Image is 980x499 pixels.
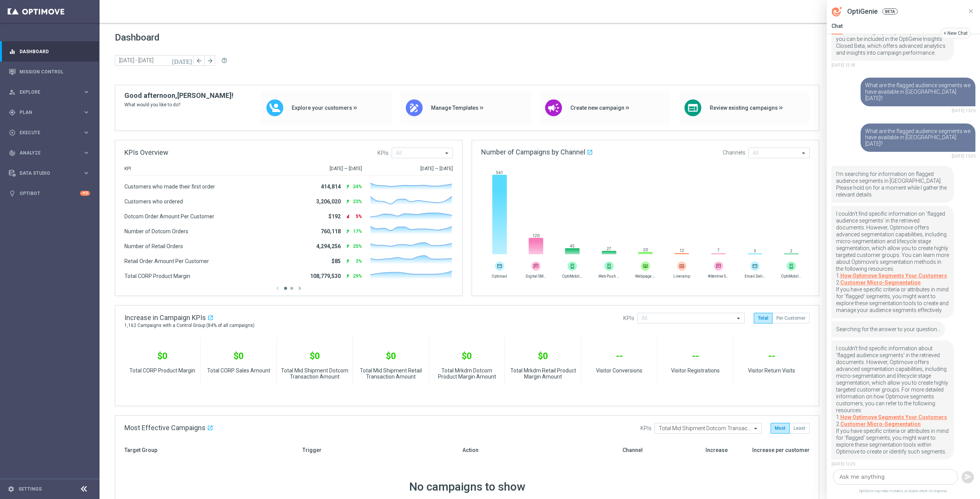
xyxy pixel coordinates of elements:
[9,183,90,203] div: Optibot
[840,414,947,420] a: How Optimove Segments Your Customers
[8,89,90,95] button: person_search Explore keyboard_arrow_right
[9,41,90,62] div: Dashboard
[80,191,90,196] div: +10
[832,7,843,16] svg: OptiGenie Icon
[83,109,90,116] i: keyboard_arrow_right
[9,89,83,96] div: Explore
[831,461,954,468] div: [DATE] 12:25
[20,151,83,155] span: Analyze
[83,88,90,96] i: keyboard_arrow_right
[882,8,898,15] span: BETA
[9,150,16,156] i: track_changes
[831,23,843,34] div: Chat
[83,169,90,177] i: keyboard_arrow_right
[8,69,90,75] button: Mission Control
[9,48,16,55] i: equalizer
[9,170,83,177] div: Data Studio
[861,108,975,114] div: [DATE] 13:25
[944,30,968,37] div: + New Chat
[840,280,921,286] a: Customer Micro-Segmentation
[8,486,15,492] i: settings
[20,130,83,135] span: Execute
[861,124,975,152] div: What are the flagged audience segments we have available in [GEOGRAPHIC_DATA] [DATE]?
[8,170,90,176] button: Data Studio keyboard_arrow_right
[836,345,949,455] p: I couldn't find specific information about 'flagged audience segments' in the retrieved documents...
[9,89,16,96] i: person_search
[836,210,949,314] p: I couldn't find specific information on 'flagged audience segments' in the retrieved documents. H...
[8,130,90,136] button: play_circle_outline Execute keyboard_arrow_right
[9,150,83,156] div: Analyze
[827,488,980,499] span: OptiGenie may make mistakes, so double-check its response.
[861,153,975,160] div: [DATE] 13:25
[20,183,80,203] a: Optibot
[836,171,949,198] p: I'm searching for information on flagged audience segments in [GEOGRAPHIC_DATA]. Please hold on f...
[8,190,90,197] button: lightbulb Optibot +10
[83,149,90,156] i: keyboard_arrow_right
[8,49,90,55] button: equalizer Dashboard
[9,129,83,136] div: Execute
[20,41,90,62] a: Dashboard
[20,90,83,94] span: Explore
[20,62,90,82] a: Mission Control
[18,487,42,491] a: Settings
[20,110,83,115] span: Plan
[9,109,16,116] i: gps_fixed
[20,171,83,176] span: Data Studio
[836,326,941,333] p: Searching for the answer to your question...
[9,190,16,197] i: lightbulb
[9,62,90,82] div: Mission Control
[840,421,921,427] a: Customer Micro-Segmentation
[8,150,90,156] button: track_changes Analyze keyboard_arrow_right
[9,129,16,136] i: play_circle_outline
[840,273,947,279] a: How Optimove Segments Your Customers
[8,109,90,115] button: gps_fixed Plan keyboard_arrow_right
[831,62,954,69] div: [DATE] 12:18
[83,129,90,136] i: keyboard_arrow_right
[9,109,83,116] div: Plan
[861,78,975,106] div: What are the flagged audience segments we have available in [GEOGRAPHIC_DATA] [DATE]?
